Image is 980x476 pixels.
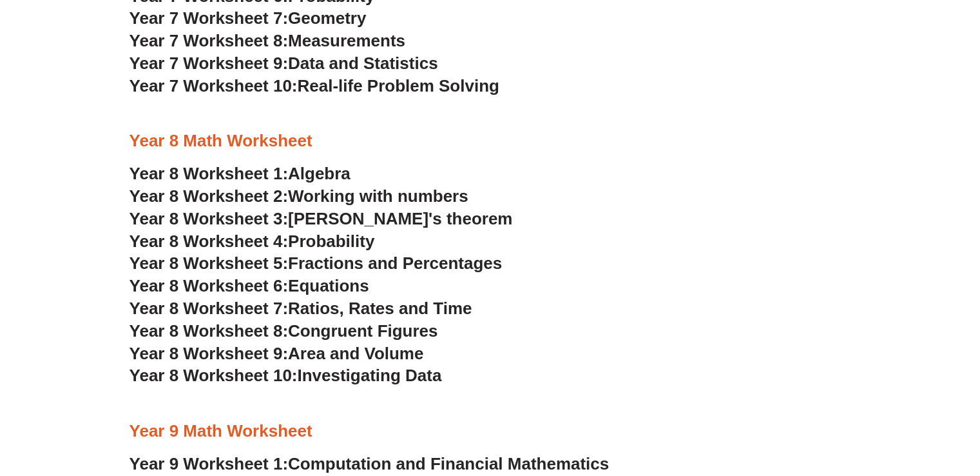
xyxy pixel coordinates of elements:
span: Year 7 Worksheet 10: [130,76,298,95]
a: Year 9 Worksheet 1:Computation and Financial Mathematics [130,454,610,473]
span: Probability [288,232,374,251]
a: Year 8 Worksheet 7:Ratios, Rates and Time [130,299,472,318]
a: Year 7 Worksheet 7:Geometry [130,8,367,28]
span: Fractions and Percentages [288,253,502,273]
span: Geometry [288,8,366,28]
a: Year 8 Worksheet 8:Congruent Figures [130,321,438,341]
a: Year 8 Worksheet 1:Algebra [130,164,351,183]
span: Year 7 Worksheet 7: [130,8,289,28]
a: Year 8 Worksheet 5:Fractions and Percentages [130,253,503,273]
span: Year 8 Worksheet 8: [130,321,289,341]
a: Year 7 Worksheet 10:Real-life Problem Solving [130,76,499,95]
span: Investigating Data [297,366,441,385]
span: Year 8 Worksheet 4: [130,232,289,251]
span: Algebra [288,164,351,183]
a: Year 8 Worksheet 3:[PERSON_NAME]'s theorem [130,209,513,228]
a: Year 7 Worksheet 9:Data and Statistics [130,54,438,73]
a: Year 8 Worksheet 9:Area and Volume [130,344,424,363]
span: Real-life Problem Solving [297,76,499,95]
span: Year 7 Worksheet 8: [130,31,289,50]
span: Ratios, Rates and Time [288,299,472,318]
span: Year 8 Worksheet 7: [130,299,289,318]
h3: Year 9 Math Worksheet [130,421,851,442]
iframe: Chat Widget [765,331,980,476]
a: Year 8 Worksheet 2:Working with numbers [130,186,468,206]
span: Computation and Financial Mathematics [288,454,609,473]
span: Year 8 Worksheet 9: [130,344,289,363]
span: Year 8 Worksheet 3: [130,209,289,228]
span: Year 8 Worksheet 5: [130,253,289,273]
span: [PERSON_NAME]'s theorem [288,209,512,228]
h3: Year 8 Math Worksheet [130,130,851,152]
span: Congruent Figures [288,321,437,341]
span: Year 7 Worksheet 9: [130,54,289,73]
a: Year 8 Worksheet 6:Equations [130,276,369,295]
span: Year 8 Worksheet 2: [130,186,289,206]
span: Measurements [288,31,405,50]
a: Year 8 Worksheet 10:Investigating Data [130,366,442,385]
span: Year 8 Worksheet 6: [130,276,289,295]
span: Data and Statistics [288,54,438,73]
a: Year 7 Worksheet 8:Measurements [130,31,405,50]
a: Year 8 Worksheet 4:Probability [130,232,375,251]
span: Year 8 Worksheet 10: [130,366,298,385]
span: Year 8 Worksheet 1: [130,164,289,183]
span: Working with numbers [288,186,468,206]
span: Equations [288,276,369,295]
span: Year 9 Worksheet 1: [130,454,289,473]
span: Area and Volume [288,344,423,363]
